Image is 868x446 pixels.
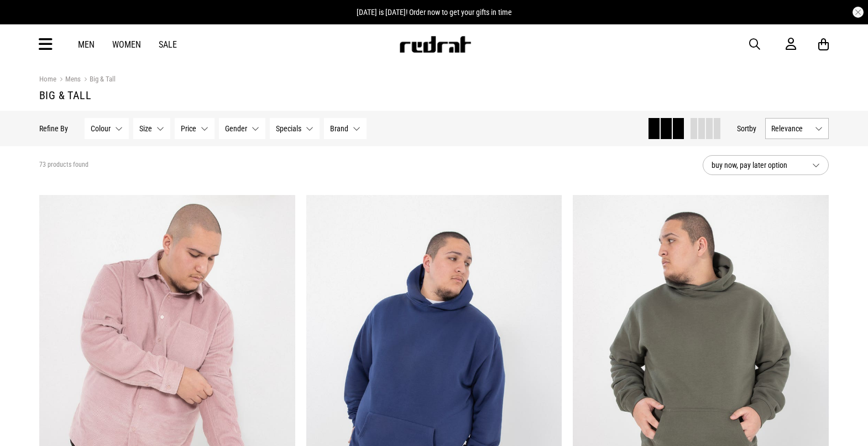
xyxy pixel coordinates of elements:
[85,118,129,139] button: Colour
[81,75,116,85] a: Big & Tall
[181,124,196,133] span: Price
[357,8,512,17] span: [DATE] is [DATE]! Order now to get your gifts in time
[712,158,803,172] span: buy now, pay later option
[139,124,152,133] span: Size
[133,118,170,139] button: Size
[39,89,829,102] h1: Big & Tall
[737,122,756,135] button: Sortby
[78,39,95,50] a: Men
[91,124,111,133] span: Colour
[765,118,829,139] button: Relevance
[270,118,320,139] button: Specials
[39,124,68,133] p: Refine By
[159,39,177,50] a: Sale
[330,124,348,133] span: Brand
[39,75,56,83] a: Home
[219,118,265,139] button: Gender
[276,124,301,133] span: Specials
[225,124,247,133] span: Gender
[112,39,141,50] a: Women
[749,124,756,133] span: by
[56,75,81,85] a: Mens
[175,118,215,139] button: Price
[39,161,88,170] span: 73 products found
[771,124,811,133] span: Relevance
[703,155,829,175] button: buy now, pay later option
[324,118,367,139] button: Brand
[399,36,472,53] img: Redrat logo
